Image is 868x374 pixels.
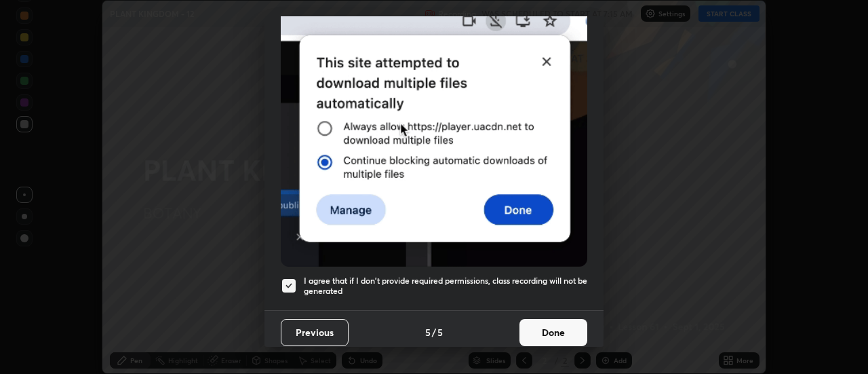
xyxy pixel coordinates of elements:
h4: / [432,325,436,339]
h4: 5 [425,325,431,339]
button: Previous [281,319,349,346]
button: Done [519,319,587,346]
h5: I agree that if I don't provide required permissions, class recording will not be generated [304,276,587,297]
h4: 5 [437,325,443,339]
